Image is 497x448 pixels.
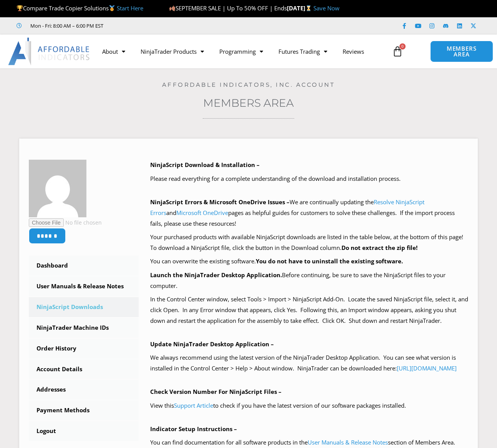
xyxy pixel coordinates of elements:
[150,198,290,206] b: NinjaScript Errors & Microsoft OneDrive Issues –
[399,43,406,50] span: 0
[438,46,485,57] span: MEMBERS AREA
[94,43,133,60] a: About
[150,271,282,279] b: Launch the NinjaTrader Desktop Application.
[287,4,313,12] strong: [DATE]
[29,359,139,379] a: Account Details
[29,339,139,359] a: Order History
[341,244,417,251] b: Do not extract the zip file!
[162,81,335,88] a: Affordable Indicators, Inc. Account
[8,38,91,65] img: LogoAI | Affordable Indicators – NinjaTrader
[29,256,139,441] nav: Account pages
[29,421,139,441] a: Logout
[109,5,115,11] img: 🥇
[169,4,287,12] span: SEPTEMBER SALE | Up To 50% OFF | Ends
[174,402,213,409] a: Support Article
[212,43,271,60] a: Programming
[308,438,388,446] a: User Manuals & Release Notes
[150,232,468,253] p: Your purchased products with available NinjaScript downloads are listed in the table below, at th...
[150,437,468,448] p: You can find documentation for all software products in the section of Members Area.
[150,270,468,291] p: Before continuing, be sure to save the NinjaScript files to your computer.
[29,276,139,296] a: User Manuals & Release Notes
[150,400,468,411] p: View this to check if you have the latest version of our software packages installed.
[313,4,340,12] a: Save Now
[397,364,457,372] a: [URL][DOMAIN_NAME]
[203,96,294,109] a: Members Area
[150,340,274,348] b: Update NinjaTrader Desktop Application –
[430,41,493,62] a: MEMBERS AREA
[29,380,139,400] a: Addresses
[29,256,139,276] a: Dashboard
[17,5,23,11] img: 🏆
[150,425,237,433] b: Indicator Setup Instructions –
[271,43,335,60] a: Futures Trading
[150,256,468,267] p: You can overwrite the existing software.
[150,198,424,217] a: Resolve NinjaScript Errors
[150,388,282,395] b: Check Version Number For NinjaScript Files –
[117,4,143,12] a: Start Here
[150,197,468,229] p: We are continually updating the and pages as helpful guides for customers to solve these challeng...
[114,22,229,30] iframe: Customer reviews powered by Trustpilot
[306,5,311,11] img: ⌛
[29,297,139,317] a: NinjaScript Downloads
[256,257,403,265] b: You do not have to uninstall the existing software.
[29,400,139,420] a: Payment Methods
[335,43,372,60] a: Reviews
[29,318,139,338] a: NinjaTrader Machine IDs
[94,43,388,60] nav: Menu
[28,21,103,30] span: Mon - Fri: 8:00 AM – 6:00 PM EST
[17,4,143,12] span: Compare Trade Copier Solutions
[150,161,260,169] b: NinjaScript Download & Installation –
[169,5,175,11] img: 🍂
[150,294,468,326] p: In the Control Center window, select Tools > Import > NinjaScript Add-On. Locate the saved NinjaS...
[133,43,212,60] a: NinjaTrader Products
[29,160,86,217] img: 3505ac37f505ef8a710848090f85ed39ebbd2a67a6b566593ef9fa59c10052bc
[150,174,468,184] p: Please read everything for a complete understanding of the download and installation process.
[381,40,414,63] a: 0
[150,352,468,374] p: We always recommend using the latest version of the NinjaTrader Desktop Application. You can see ...
[176,209,228,217] a: Microsoft OneDrive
